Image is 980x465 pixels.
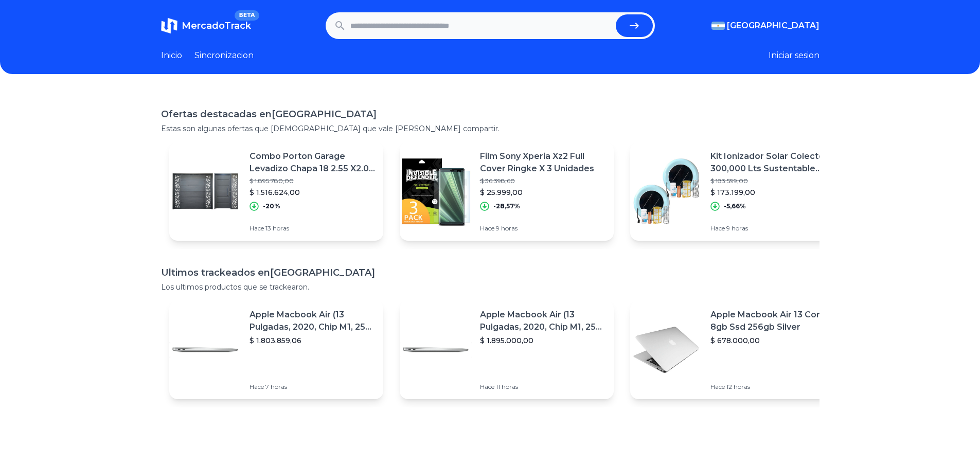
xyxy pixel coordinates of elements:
a: Sincronizacion [194,49,254,62]
p: Estas son algunas ofertas que [DEMOGRAPHIC_DATA] que vale [PERSON_NAME] compartir. [161,123,819,134]
img: MercadoTrack [161,17,177,34]
span: BETA [235,10,259,21]
p: $ 173.199,00 [710,187,836,198]
p: $ 1.895.000,00 [480,335,605,346]
p: $ 1.516.624,00 [250,187,375,198]
img: Featured image [400,314,472,386]
p: $ 678.000,00 [710,335,836,346]
p: $ 36.398,60 [480,177,605,185]
a: Featured imageKit Ionizador Solar Colector 300,000 Lts Sustentable Pileta$ 183.599,00$ 173.199,00... [630,142,844,241]
p: Apple Macbook Air 13 Core I5 8gb Ssd 256gb Silver [710,309,836,333]
p: Kit Ionizador Solar Colector 300,000 Lts Sustentable Pileta [710,150,836,175]
span: MercadoTrack [182,20,251,31]
p: Hace 9 horas [480,224,605,233]
p: Los ultimos productos que se trackearon. [161,282,819,292]
p: -20% [263,202,280,210]
p: Hace 13 horas [250,224,375,233]
a: Inicio [161,49,182,62]
p: Apple Macbook Air (13 Pulgadas, 2020, Chip M1, 256 Gb De Ssd, 8 Gb De Ram) - Plata [250,309,375,333]
p: Hace 7 horas [250,383,375,391]
p: Apple Macbook Air (13 Pulgadas, 2020, Chip M1, 256 Gb De Ssd, 8 Gb De Ram) - Plata [480,309,605,333]
p: $ 1.895.780,00 [250,177,375,185]
p: $ 1.803.859,06 [250,335,375,346]
a: Featured imageApple Macbook Air (13 Pulgadas, 2020, Chip M1, 256 Gb De Ssd, 8 Gb De Ram) - Plata$... [169,300,383,399]
p: -28,57% [493,202,520,210]
a: Featured imageFilm Sony Xperia Xz2 Full Cover Ringke X 3 Unidades$ 36.398,60$ 25.999,00-28,57%Hac... [400,142,614,241]
h1: Ofertas destacadas en [GEOGRAPHIC_DATA] [161,107,819,121]
a: Featured imageCombo Porton Garage Levadizo Chapa 18 2.55 X2.05 Y Puerta$ 1.895.780,00$ 1.516.624,... [169,142,383,241]
img: Featured image [630,155,702,227]
button: Iniciar sesion [769,49,819,62]
p: Film Sony Xperia Xz2 Full Cover Ringke X 3 Unidades [480,150,605,175]
h1: Ultimos trackeados en [GEOGRAPHIC_DATA] [161,265,819,280]
img: Featured image [169,155,241,227]
img: Featured image [400,155,472,227]
button: [GEOGRAPHIC_DATA] [711,20,819,32]
img: Argentina [711,22,725,30]
p: Combo Porton Garage Levadizo Chapa 18 2.55 X2.05 Y Puerta [250,150,375,175]
p: Hace 9 horas [710,224,836,233]
p: -5,66% [724,202,746,210]
a: MercadoTrackBETA [161,17,251,34]
p: $ 25.999,00 [480,187,605,198]
p: Hace 12 horas [710,383,836,391]
p: $ 183.599,00 [710,177,836,185]
a: Featured imageApple Macbook Air (13 Pulgadas, 2020, Chip M1, 256 Gb De Ssd, 8 Gb De Ram) - Plata$... [400,300,614,399]
img: Featured image [630,314,702,386]
img: Featured image [169,314,241,386]
p: Hace 11 horas [480,383,605,391]
a: Featured imageApple Macbook Air 13 Core I5 8gb Ssd 256gb Silver$ 678.000,00Hace 12 horas [630,300,844,399]
span: [GEOGRAPHIC_DATA] [727,20,819,32]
